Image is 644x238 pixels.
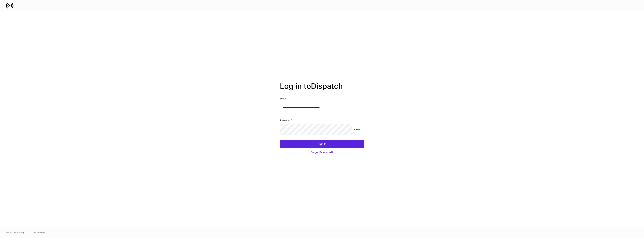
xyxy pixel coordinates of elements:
div: Sign In [318,142,326,146]
button: Forgot Password? [280,148,364,156]
a: Data Disclaimer [32,231,46,234]
h6: Email [280,97,287,100]
h2: Log in to Dispatch [280,82,364,97]
span: © 2025 OneAdvisory [6,231,24,234]
p: show [353,127,360,131]
h6: Password [280,118,292,122]
button: Sign In [280,140,364,148]
div: Forgot Password? [311,150,333,154]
